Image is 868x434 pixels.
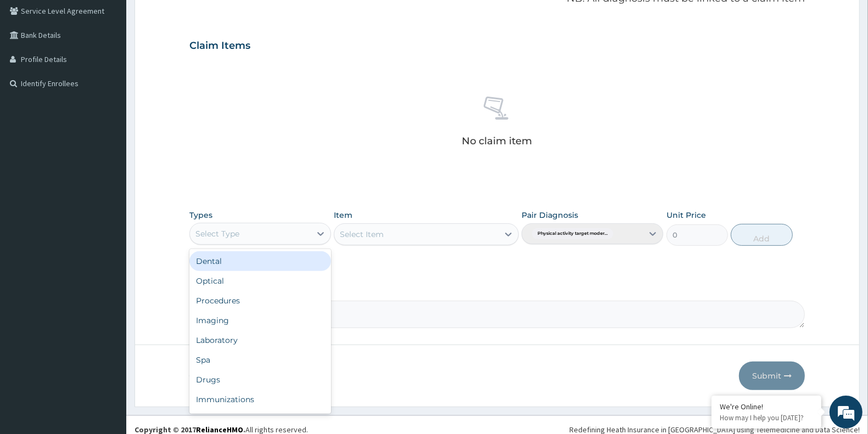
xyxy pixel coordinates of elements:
div: Imaging [189,311,331,330]
div: Minimize live chat window [180,5,206,32]
div: Dental [189,251,331,271]
div: Chat with us now [57,61,184,76]
label: Unit Price [667,210,706,221]
textarea: Type your message and hit 'Enter' [5,300,209,338]
button: Add [731,224,792,246]
div: Select Type [195,228,239,239]
p: No claim item [462,136,532,146]
div: We're Online! [720,402,813,412]
div: Procedures [189,291,331,311]
div: Laboratory [189,330,331,350]
button: Submit [739,362,805,390]
div: Spa [189,350,331,370]
label: Comment [189,285,805,295]
label: Pair Diagnosis [522,210,578,221]
div: Optical [189,271,331,291]
img: d_794563401_company_1708531726252_794563401 [20,55,44,82]
div: Others [189,409,331,429]
h3: Claim Items [189,40,250,52]
p: How may I help you today? [720,413,813,422]
span: We're online! [64,138,152,249]
div: Immunizations [189,390,331,409]
label: Types [189,211,212,220]
div: Drugs [189,370,331,390]
label: Item [334,210,352,221]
